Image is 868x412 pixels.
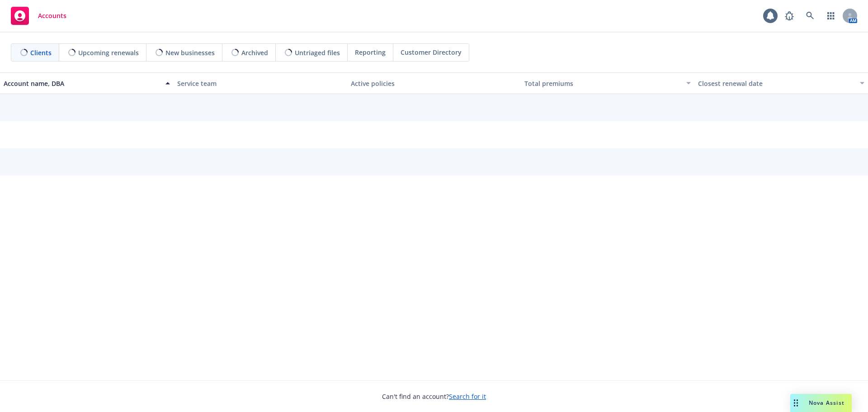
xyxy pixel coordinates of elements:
span: Accounts [38,12,66,19]
span: Customer Directory [401,47,462,57]
a: Search for it [449,392,486,401]
div: Closest renewal date [698,79,854,88]
a: Switch app [822,7,840,25]
div: Total premiums [524,79,681,88]
span: Archived [241,48,268,57]
span: Reporting [355,47,386,57]
div: Account name, DBA [4,79,160,88]
button: Active policies [347,72,521,94]
div: Drag to move [790,394,802,412]
a: Accounts [7,3,70,28]
span: Can't find an account? [382,392,486,401]
a: Report a Bug [780,7,798,25]
div: Active policies [351,79,517,88]
span: Untriaged files [295,48,340,57]
span: Nova Assist [809,399,844,407]
a: Search [801,7,819,25]
span: Upcoming renewals [78,48,139,57]
button: Nova Assist [790,394,852,412]
span: New businesses [165,48,215,57]
button: Closest renewal date [694,72,868,94]
button: Service team [174,72,347,94]
div: Service team [177,79,344,88]
span: Clients [30,48,52,57]
button: Total premiums [521,72,694,94]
